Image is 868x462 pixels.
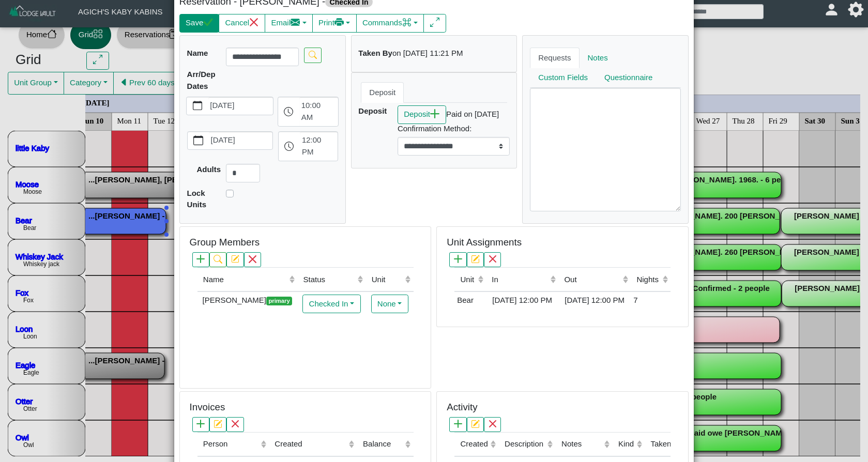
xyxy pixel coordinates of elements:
[249,18,259,27] svg: x
[266,297,292,305] span: primary
[300,132,338,161] label: 12:00 PM
[371,295,408,313] button: None
[226,252,243,267] button: pencil square
[446,110,499,118] i: Paid on [DATE]
[489,420,497,428] svg: x
[284,107,294,117] svg: clock
[188,132,209,149] button: calendar
[484,252,501,267] button: x
[392,49,463,57] i: on [DATE] 11:21 PM
[398,124,510,133] h6: Confirmation Method:
[187,70,216,90] b: Arr/Dep Dates
[244,252,261,267] button: x
[304,48,321,63] button: search
[402,18,412,27] svg: command
[196,420,205,428] svg: plus
[193,101,203,111] svg: calendar
[284,142,294,151] svg: clock
[561,295,628,306] div: [DATE] 12:00 PM
[214,420,222,428] svg: pencil square
[454,291,486,309] td: Bear
[564,274,620,286] div: Out
[467,252,484,267] button: pencil square
[636,274,660,286] div: Nights
[193,135,203,145] svg: calendar
[361,82,404,103] a: Deposit
[454,255,462,263] svg: plus
[209,132,272,149] label: [DATE]
[650,438,708,450] div: Taken By
[561,438,602,450] div: Notes
[265,14,313,33] button: Emailenvelope fill
[203,274,286,286] div: Name
[279,132,300,161] button: clock
[231,420,239,428] svg: x
[248,255,256,263] svg: x
[192,417,209,432] button: plus
[356,14,424,33] button: Commandscommand
[275,438,346,450] div: Created
[447,402,477,413] h5: Activity
[299,97,338,126] label: 10:00 AM
[447,237,522,249] h5: Unit Assignments
[203,438,258,450] div: Person
[187,49,208,57] b: Name
[505,438,545,450] div: Description
[363,438,403,450] div: Balance
[489,295,556,306] div: [DATE] 12:00 PM
[580,48,616,68] a: Notes
[309,51,317,59] svg: search
[530,48,579,68] a: Requests
[187,97,208,115] button: calendar
[596,68,661,88] a: Questionnaire
[209,417,226,432] button: pencil square
[196,165,221,174] b: Adults
[334,18,344,27] svg: printer fill
[530,68,596,88] a: Custom Fields
[358,106,387,115] b: Deposit
[358,49,392,57] b: Taken By
[454,420,462,428] svg: plus
[430,109,440,119] svg: plus
[460,274,475,286] div: Unit
[203,18,213,27] svg: check
[471,255,479,263] svg: pencil square
[214,255,222,263] svg: search
[492,274,547,286] div: In
[489,255,497,263] svg: x
[219,14,265,33] button: Cancelx
[200,295,295,306] div: [PERSON_NAME]
[231,255,239,263] svg: pencil square
[190,402,225,413] h5: Invoices
[471,420,479,428] svg: pencil square
[631,291,671,309] td: 7
[226,417,243,432] button: x
[187,189,207,209] b: Lock Units
[618,438,634,450] div: Kind
[449,252,466,267] button: plus
[192,252,209,267] button: plus
[291,18,300,27] svg: envelope fill
[196,255,205,263] svg: plus
[179,14,219,33] button: Savecheck
[208,97,273,115] label: [DATE]
[303,274,355,286] div: Status
[460,438,488,450] div: Created
[467,417,484,432] button: pencil square
[190,237,260,249] h5: Group Members
[209,252,226,267] button: search
[372,274,403,286] div: Unit
[312,14,357,33] button: Printprinter fill
[484,417,501,432] button: x
[278,97,299,126] button: clock
[423,14,446,33] button: arrows angle expand
[449,417,466,432] button: plus
[398,105,446,124] button: Depositplus
[430,18,440,27] svg: arrows angle expand
[302,295,360,313] button: Checked In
